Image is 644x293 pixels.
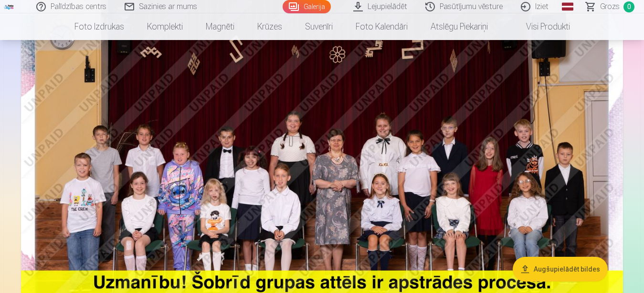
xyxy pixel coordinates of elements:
[600,1,620,12] span: Grozs
[136,13,194,40] a: Komplekti
[294,13,344,40] a: Suvenīri
[246,13,294,40] a: Krūzes
[344,13,419,40] a: Foto kalendāri
[4,4,14,10] img: /fa1
[513,257,608,282] button: Augšupielādēt bildes
[623,1,634,12] span: 0
[499,13,581,40] a: Visi produkti
[419,13,499,40] a: Atslēgu piekariņi
[63,13,136,40] a: Foto izdrukas
[194,13,246,40] a: Magnēti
